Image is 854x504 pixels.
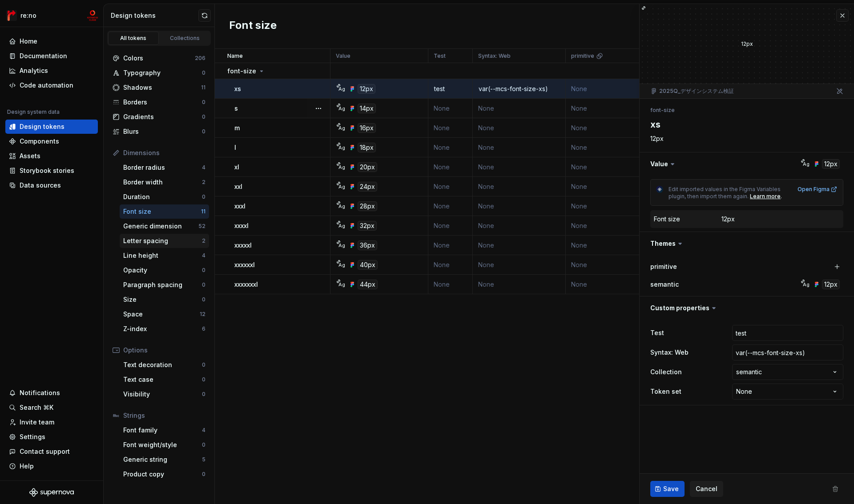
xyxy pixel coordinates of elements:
div: Ag [338,281,345,288]
td: None [428,118,473,138]
div: 206 [195,55,205,62]
td: None [566,275,664,294]
td: None [428,255,473,275]
a: Home [5,34,98,48]
div: 14px [358,104,376,113]
button: Help [5,459,98,473]
a: Colors206 [109,51,209,65]
div: 0 [202,193,205,200]
div: Paragraph spacing [123,280,202,289]
div: Gradients [123,112,202,121]
td: None [473,99,566,118]
div: Notifications [20,388,60,397]
a: Space12 [120,307,209,321]
div: Ag [338,124,345,132]
label: primitive [650,262,677,271]
div: Ag [338,144,345,151]
div: Blurs [123,127,202,136]
td: None [566,177,664,196]
a: Border width2 [120,175,209,189]
div: 16px [358,123,376,133]
label: Token set [650,387,681,396]
div: Collections [163,35,207,42]
div: Design tokens [20,122,64,131]
div: Settings [20,432,45,441]
td: None [473,196,566,216]
p: font-size [227,67,256,76]
img: 4ec385d3-6378-425b-8b33-6545918efdc5.png [6,10,17,21]
a: Font weight/style0 [120,438,209,452]
div: Opacity [123,266,202,275]
div: 28px [358,201,377,211]
div: 44px [358,280,378,289]
div: Assets [20,152,40,160]
td: None [566,157,664,177]
td: None [566,99,664,118]
div: Ag [338,222,345,229]
a: Size0 [120,292,209,307]
a: Invite team [5,415,98,429]
div: Design system data [7,108,60,116]
a: Assets [5,149,98,163]
div: Product copy [123,470,202,479]
div: 52 [198,223,205,230]
td: None [566,79,664,99]
p: Value [336,52,350,60]
p: xxxl [234,202,246,211]
td: None [428,177,473,196]
td: None [428,99,473,118]
div: 36px [358,240,377,250]
div: 4 [202,252,205,259]
div: 12 [200,311,205,318]
a: Design tokens [5,120,98,134]
a: Analytics [5,64,98,78]
td: None [473,118,566,138]
div: re:no [20,11,36,20]
div: Options [123,346,205,355]
div: Text decoration [123,360,202,369]
div: Colors [123,54,195,63]
a: Text case0 [120,372,209,387]
div: 2 [202,179,205,186]
td: None [473,255,566,275]
textarea: xs [649,116,842,132]
p: Syntax: Web [478,52,511,60]
a: Blurs0 [109,124,209,139]
p: m [234,124,240,132]
label: semantic [650,280,679,289]
div: 12px [822,280,840,289]
a: Product copy0 [120,467,209,481]
div: Visibility [123,390,202,399]
div: Generic string [123,455,202,464]
td: None [473,177,566,196]
td: None [566,138,664,157]
div: Design tokens [111,11,198,20]
p: Name [227,52,243,60]
td: None [566,216,664,236]
div: 0 [202,267,205,274]
a: Generic dimension52 [120,219,209,233]
div: Border radius [123,163,202,172]
input: Empty [732,325,843,341]
div: Ag [338,203,345,210]
a: Text decoration0 [120,358,209,372]
td: None [428,138,473,157]
td: None [473,275,566,294]
a: Code automation [5,78,98,92]
div: 0 [202,128,205,135]
div: 12px [358,84,375,94]
div: 11 [201,208,205,215]
td: None [566,196,664,216]
a: Typography0 [109,66,209,80]
p: xxxxl [234,221,249,230]
div: Font weight/style [123,440,202,449]
a: Components [5,134,98,148]
div: 0 [202,99,205,106]
a: Open Figma [798,186,838,193]
a: Learn more [750,193,781,200]
a: Z-index6 [120,322,209,336]
td: None [428,275,473,294]
div: Strings [123,411,205,420]
p: xxxxxl [234,241,252,250]
div: Ag [338,105,345,112]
